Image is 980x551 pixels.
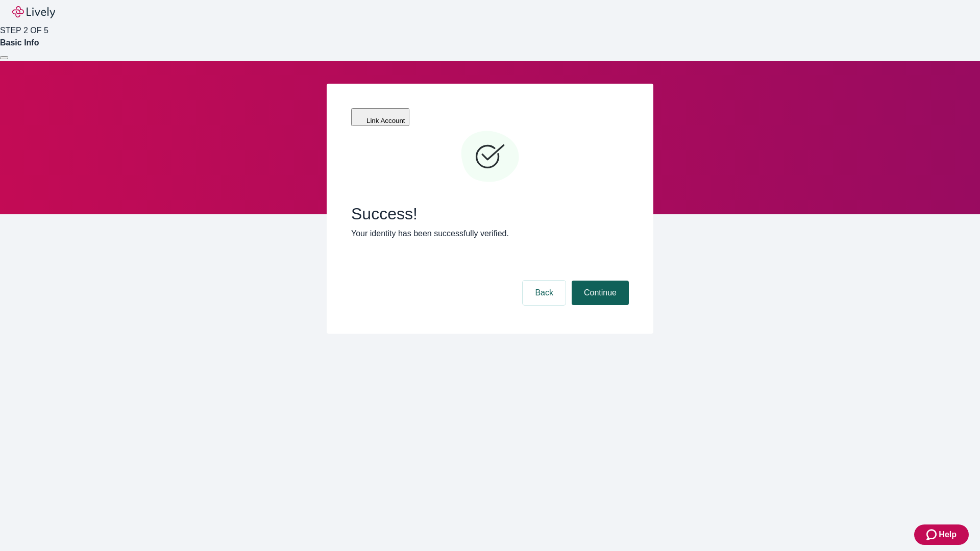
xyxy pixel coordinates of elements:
span: Help [939,529,957,541]
svg: Zendesk support icon [926,529,939,541]
button: Continue [572,281,629,305]
p: Your identity has been successfully verified. [351,228,629,240]
button: Back [523,281,566,305]
button: Zendesk support iconHelp [914,524,969,545]
img: Lively [12,6,55,18]
span: Success! [351,204,629,223]
button: Link Account [351,108,409,126]
svg: Checkmark icon [459,127,521,188]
